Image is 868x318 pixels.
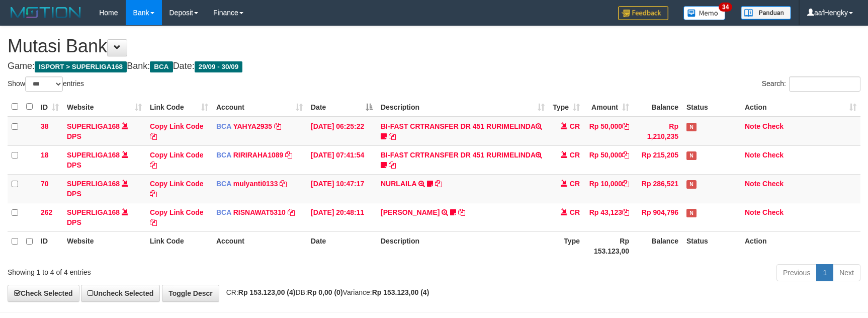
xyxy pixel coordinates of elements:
[762,122,784,130] a: Check
[307,117,377,146] td: [DATE] 06:25:22
[719,3,732,12] span: 34
[233,208,286,216] a: RISNAWAT5310
[41,180,49,188] span: 70
[584,117,633,146] td: Rp 50,000
[8,5,84,20] img: MOTION_logo.png
[233,122,272,130] a: YAHYA2935
[212,97,307,117] th: Account: activate to sort column ascending
[377,117,549,146] td: BI-FAST CRTRANSFER DR 451 RURIMELINDA
[41,151,49,159] span: 18
[622,151,629,159] a: Copy Rp 50,000 to clipboard
[81,285,160,302] a: Uncheck Selected
[389,161,396,169] a: Copy BI-FAST CRTRANSFER DR 451 RURIMELINDA to clipboard
[741,231,860,260] th: Action
[221,288,429,296] span: CR: DB: Variance:
[633,97,682,117] th: Balance
[238,288,296,296] strong: Rp 153.123,00 (4)
[435,180,442,188] a: Copy NURLAILA to clipboard
[150,208,204,226] a: Copy Link Code
[63,203,146,231] td: DPS
[67,180,120,188] a: SUPERLIGA168
[549,231,584,260] th: Type
[63,145,146,174] td: DPS
[570,122,580,130] span: CR
[8,61,860,71] h4: Game: Bank: Date:
[63,117,146,146] td: DPS
[584,174,633,203] td: Rp 10,000
[549,97,584,117] th: Type: activate to sort column ascending
[633,145,682,174] td: Rp 215,205
[458,208,465,216] a: Copy YOSI EFENDI to clipboard
[633,117,682,146] td: Rp 1,210,235
[633,174,682,203] td: Rp 286,521
[570,180,580,188] span: CR
[195,61,243,72] span: 29/09 - 30/09
[789,76,860,92] input: Search:
[381,180,416,188] a: NURLAILA
[377,231,549,260] th: Description
[682,231,741,260] th: Status
[381,208,440,216] a: [PERSON_NAME]
[377,97,549,117] th: Description: activate to sort column ascending
[686,151,697,160] span: Has Note
[762,180,784,188] a: Check
[686,209,697,217] span: Has Note
[745,151,760,159] a: Note
[389,132,396,140] a: Copy BI-FAST CRTRANSFER DR 451 RURIMELINDA to clipboard
[41,208,52,216] span: 262
[762,151,784,159] a: Check
[377,145,549,174] td: BI-FAST CRTRANSFER DR 451 RURIMELINDA
[146,97,212,117] th: Link Code: activate to sort column ascending
[216,208,231,216] span: BCA
[584,231,633,260] th: Rp 153.123,00
[8,285,79,302] a: Check Selected
[816,264,833,281] a: 1
[285,151,292,159] a: Copy RIRIRAHA1089 to clipboard
[307,174,377,203] td: [DATE] 10:47:17
[233,180,278,188] a: mulyanti0133
[212,231,307,260] th: Account
[37,231,63,260] th: ID
[633,231,682,260] th: Balance
[67,208,120,216] a: SUPERLIGA168
[150,61,172,72] span: BCA
[584,97,633,117] th: Amount: activate to sort column ascending
[745,122,760,130] a: Note
[63,97,146,117] th: Website: activate to sort column ascending
[622,180,629,188] a: Copy Rp 10,000 to clipboard
[372,288,429,296] strong: Rp 153.123,00 (4)
[41,122,49,130] span: 38
[233,151,284,159] a: RIRIRAHA1089
[570,151,580,159] span: CR
[682,97,741,117] th: Status
[25,76,63,92] select: Showentries
[618,6,668,20] img: Feedback.jpg
[762,208,784,216] a: Check
[307,97,377,117] th: Date: activate to sort column descending
[150,122,204,140] a: Copy Link Code
[833,264,860,281] a: Next
[280,180,287,188] a: Copy mulyanti0133 to clipboard
[67,122,120,130] a: SUPERLIGA168
[622,122,629,130] a: Copy Rp 50,000 to clipboard
[741,97,860,117] th: Action: activate to sort column ascending
[762,76,860,92] label: Search:
[307,288,343,296] strong: Rp 0,00 (0)
[584,203,633,231] td: Rp 43,123
[776,264,817,281] a: Previous
[307,203,377,231] td: [DATE] 20:48:11
[146,231,212,260] th: Link Code
[8,76,84,92] label: Show entries
[150,180,204,198] a: Copy Link Code
[307,145,377,174] td: [DATE] 07:41:54
[216,122,231,130] span: BCA
[37,97,63,117] th: ID: activate to sort column ascending
[584,145,633,174] td: Rp 50,000
[307,231,377,260] th: Date
[63,174,146,203] td: DPS
[8,263,354,277] div: Showing 1 to 4 of 4 entries
[8,36,860,56] h1: Mutasi Bank
[686,123,697,131] span: Has Note
[686,180,697,189] span: Has Note
[683,6,726,20] img: Button%20Memo.svg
